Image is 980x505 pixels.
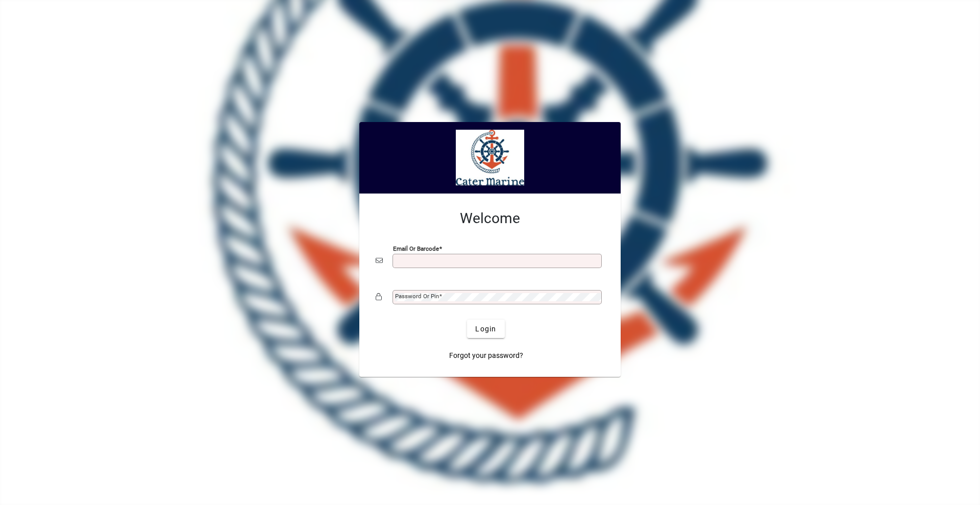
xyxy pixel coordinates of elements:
[467,320,504,338] button: Login
[376,210,604,227] h2: Welcome
[445,346,527,365] a: Forgot your password?
[475,324,496,334] span: Login
[449,350,523,361] span: Forgot your password?
[393,245,439,252] mat-label: Email or Barcode
[395,293,439,300] mat-label: Password or Pin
